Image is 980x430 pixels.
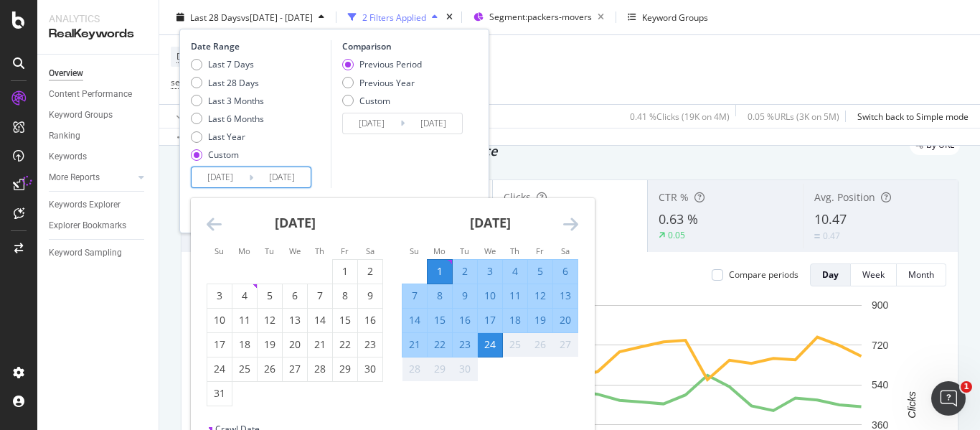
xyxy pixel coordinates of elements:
td: Choose Thursday, August 14, 2025 as your check-out date. It’s available. [308,308,333,332]
td: Choose Thursday, August 7, 2025 as your check-out date. It’s available. [308,284,333,308]
td: Choose Monday, August 11, 2025 as your check-out date. It’s available. [232,308,258,332]
div: Compare periods [729,268,798,281]
div: Last 7 Days [208,58,254,70]
div: 0.05 [668,229,685,241]
div: Ranking [49,128,80,144]
small: Sa [366,246,374,256]
div: 9 [453,289,477,303]
td: Selected. Sunday, September 14, 2025 [402,308,428,332]
td: Selected. Wednesday, September 10, 2025 [478,284,503,308]
td: Selected. Saturday, September 20, 2025 [553,308,578,332]
td: Choose Wednesday, August 6, 2025 as your check-out date. It’s available. [283,284,308,308]
div: 7 [402,289,427,303]
div: 11 [503,289,527,303]
button: Segment:packers-movers [468,6,610,29]
div: Overview [49,66,83,81]
td: Selected. Tuesday, September 23, 2025 [453,332,478,357]
div: 22 [333,337,357,352]
div: 15 [333,313,357,327]
div: 30 [453,362,477,376]
div: Comparison [342,40,467,52]
div: 2 [453,264,477,279]
div: 18 [232,337,257,352]
div: 8 [428,289,452,303]
td: Choose Friday, August 15, 2025 as your check-out date. It’s available. [333,308,358,332]
td: Selected. Friday, September 12, 2025 [528,284,553,308]
td: Selected. Friday, September 19, 2025 [528,308,553,332]
div: Move backward to switch to the previous month. [207,215,222,233]
button: Apply [171,105,212,128]
td: Choose Wednesday, August 27, 2025 as your check-out date. It’s available. [283,357,308,381]
td: Choose Wednesday, August 20, 2025 as your check-out date. It’s available. [283,332,308,357]
div: 16 [358,313,382,327]
div: Month [908,268,934,281]
td: Selected. Wednesday, September 3, 2025 [478,259,503,284]
button: Switch back to Simple mode [852,105,969,128]
div: 26 [258,362,282,376]
a: Explorer Bookmarks [49,218,149,233]
div: 12 [258,313,282,327]
div: Last 3 Months [191,94,264,106]
div: 0.41 % Clicks ( 19K on 4M ) [630,110,730,122]
td: Selected. Tuesday, September 16, 2025 [453,308,478,332]
div: 19 [258,337,282,352]
td: Choose Sunday, August 3, 2025 as your check-out date. It’s available. [207,284,232,308]
div: Keywords [49,149,87,164]
td: Choose Monday, August 4, 2025 as your check-out date. It’s available. [232,284,258,308]
div: 17 [207,337,232,352]
span: vs [DATE] - [DATE] [241,11,313,23]
div: 24 [207,362,232,376]
td: Choose Thursday, August 28, 2025 as your check-out date. It’s available. [308,357,333,381]
a: Content Performance [49,87,149,102]
td: Choose Friday, August 22, 2025 as your check-out date. It’s available. [333,332,358,357]
td: Choose Tuesday, August 5, 2025 as your check-out date. It’s available. [258,284,283,308]
div: 25 [503,337,527,352]
div: times [443,10,456,24]
div: Last Year [208,131,245,143]
button: Day [810,263,851,286]
text: Clicks [906,391,918,418]
td: Selected. Monday, September 22, 2025 [428,332,453,357]
small: We [484,246,496,256]
td: Choose Saturday, August 23, 2025 as your check-out date. It’s available. [358,332,383,357]
a: Keyword Sampling [49,246,149,261]
strong: [DATE] [275,214,316,231]
div: 22 [428,337,452,352]
div: 4 [232,289,257,303]
td: Not available. Saturday, September 27, 2025 [553,332,578,357]
div: 26 [528,337,552,352]
div: Custom [208,149,239,161]
text: 540 [872,379,889,391]
div: Previous Period [359,58,422,70]
td: Selected. Saturday, September 13, 2025 [553,284,578,308]
iframe: Intercom live chat [931,381,966,416]
span: CTR % [659,190,689,204]
div: 23 [453,337,477,352]
div: 13 [553,289,578,303]
div: More Reports [49,170,100,185]
a: Keywords [49,149,149,164]
span: 1 [961,381,972,393]
span: seo [171,76,185,88]
div: 1 [428,264,452,279]
div: Custom [342,94,422,106]
div: 3 [478,264,502,279]
div: Calendar [191,198,594,423]
a: Keywords Explorer [49,197,149,212]
small: Sa [561,246,570,256]
div: 1 [333,264,357,279]
small: Su [410,246,419,256]
td: Selected. Saturday, September 6, 2025 [553,259,578,284]
div: Custom [191,149,264,161]
div: 8 [333,289,357,303]
div: Keyword Sampling [49,246,122,261]
td: Selected. Wednesday, September 17, 2025 [478,308,503,332]
div: 7 [308,289,332,303]
div: Day [822,268,839,281]
div: 19 [528,313,552,327]
button: Month [897,263,946,286]
div: Date Range [191,40,327,52]
small: Th [315,246,324,256]
small: Mo [433,246,446,256]
td: Selected. Monday, September 15, 2025 [428,308,453,332]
